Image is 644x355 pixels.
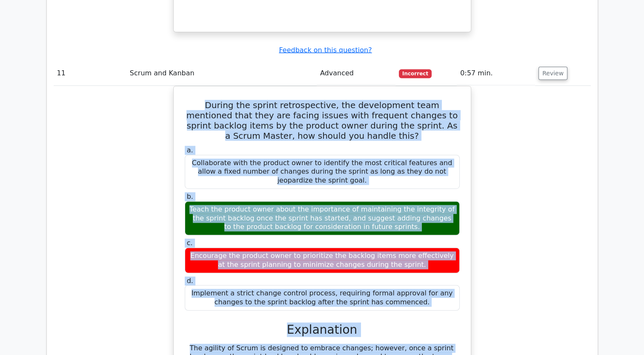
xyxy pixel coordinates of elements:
[279,46,372,54] a: Feedback on this question?
[126,61,317,86] td: Scrum and Kanban
[457,61,535,86] td: 0:57 min.
[185,285,460,311] div: Implement a strict change control process, requiring formal approval for any changes to the sprin...
[185,201,460,235] div: Teach the product owner about the importance of maintaining the integrity of the sprint backlog o...
[187,146,193,154] span: a.
[54,61,126,86] td: 11
[185,155,460,189] div: Collaborate with the product owner to identify the most critical features and allow a fixed numbe...
[185,248,460,273] div: Encourage the product owner to prioritize the backlog items more effectively at the sprint planni...
[399,69,432,78] span: Incorrect
[184,100,461,141] h5: During the sprint retrospective, the development team mentioned that they are facing issues with ...
[538,67,567,80] button: Review
[190,323,455,337] h3: Explanation
[187,277,193,285] span: d.
[187,192,193,200] span: b.
[317,61,395,86] td: Advanced
[187,239,193,247] span: c.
